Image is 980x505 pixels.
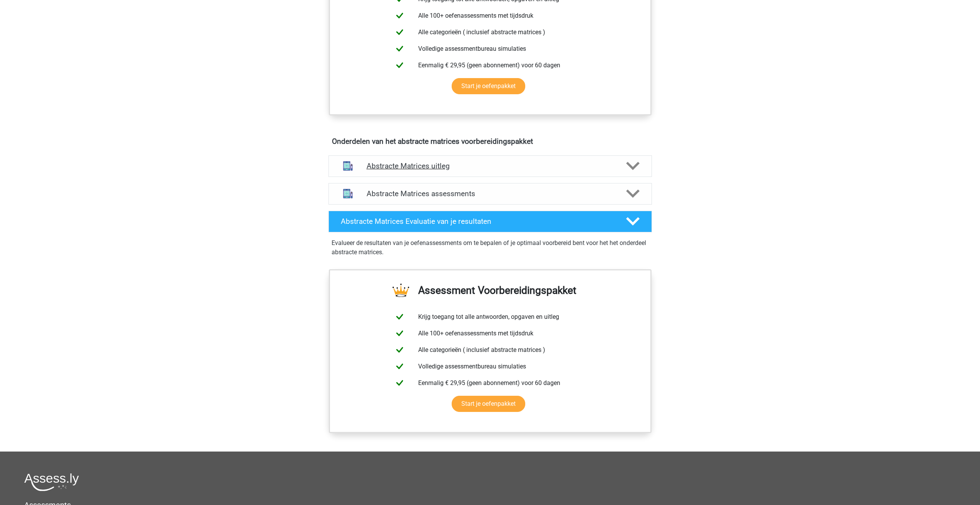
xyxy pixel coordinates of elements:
[325,155,655,177] a: uitleg Abstracte Matrices uitleg
[338,184,358,203] img: abstracte matrices assessments
[338,156,358,176] img: abstracte matrices uitleg
[325,211,655,232] a: Abstracte Matrices Evaluatie van je resultaten
[367,189,614,198] h4: Abstracte Matrices assessments
[332,238,649,257] p: Evalueer de resultaten van je oefenassessments om te bepalen of je optimaal voorbereid bent voor ...
[24,473,79,491] img: Assessly logo
[452,78,525,94] a: Start je oefenpakket
[367,162,614,170] h4: Abstracte Matrices uitleg
[452,396,525,412] a: Start je oefenpakket
[332,137,648,146] h4: Onderdelen van het abstracte matrices voorbereidingspakket
[341,217,614,226] h4: Abstracte Matrices Evaluatie van je resultaten
[325,183,655,205] a: assessments Abstracte Matrices assessments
